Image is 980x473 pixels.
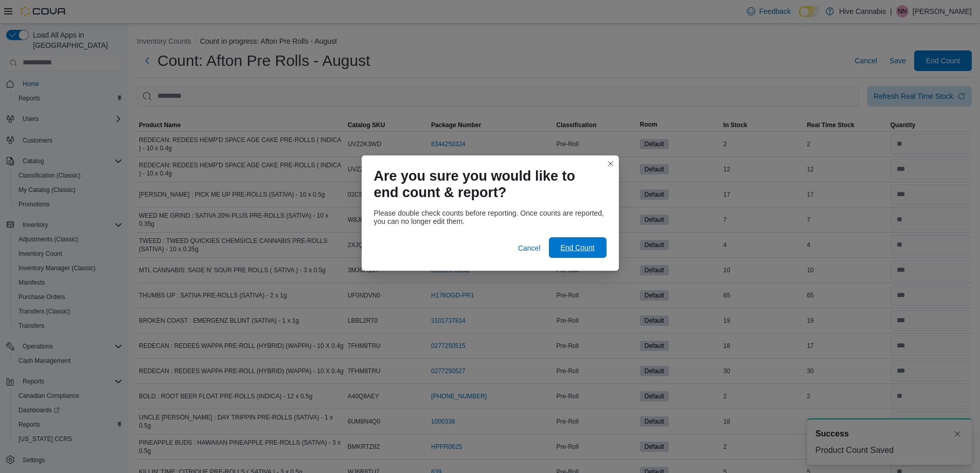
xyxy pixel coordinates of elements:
button: End Count [549,237,607,258]
span: Cancel [518,243,541,253]
div: Please double check counts before reporting. Once counts are reported, you can no longer edit them. [374,209,607,225]
button: Cancel [514,238,545,258]
h1: Are you sure you would like to end count & report? [374,168,598,201]
button: Closes this modal window [604,157,617,170]
span: End Count [560,242,594,253]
